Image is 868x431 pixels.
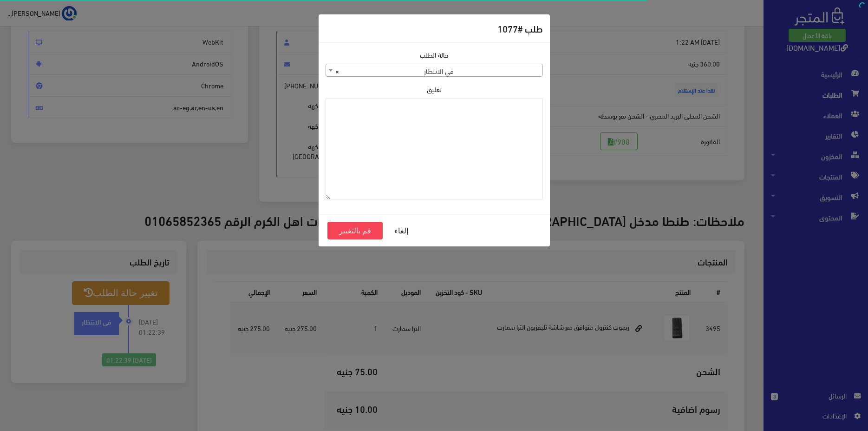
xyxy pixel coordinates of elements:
button: قم بالتغيير [327,222,383,239]
label: تعليق [427,84,442,94]
span: × [335,64,339,77]
span: في الانتظار [326,64,543,77]
label: حالة الطلب [420,50,449,60]
button: إلغاء [383,222,420,239]
h5: طلب #1077 [497,21,543,35]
